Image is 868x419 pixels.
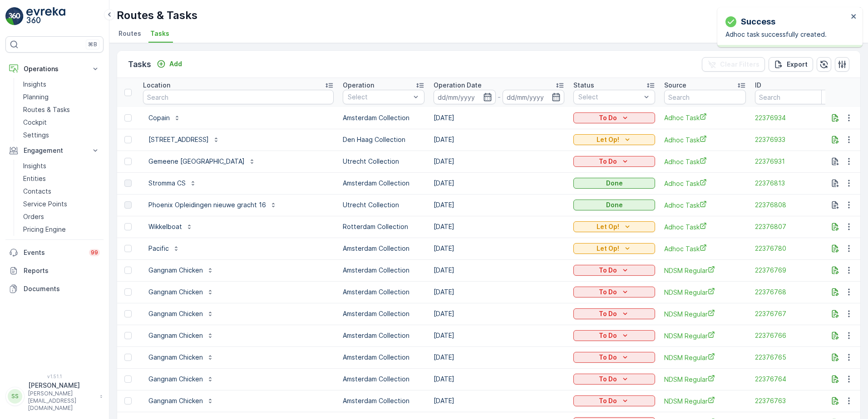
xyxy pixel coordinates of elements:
p: Tasks [128,58,151,71]
a: Routes & Tasks [20,103,104,116]
button: [STREET_ADDRESS] [143,132,225,147]
div: Toggle Row Selected [124,245,132,252]
a: 22376764 [755,375,837,384]
p: Copain [148,113,170,122]
button: To Do [573,352,655,363]
p: To Do [599,396,617,405]
span: Adhoc Task [664,244,746,253]
p: Contacts [23,187,51,196]
a: 22376768 [755,287,837,297]
span: v 1.51.1 [5,374,104,379]
p: Amsterdam Collection [343,287,424,297]
a: NDSM Regular [664,266,746,275]
p: Routes & Tasks [23,105,70,114]
button: SS[PERSON_NAME][PERSON_NAME][EMAIL_ADDRESS][DOMAIN_NAME] [5,381,104,412]
a: 22376807 [755,222,837,231]
div: Toggle Row Selected [124,136,132,143]
a: 22376766 [755,331,837,340]
p: Insights [23,161,46,171]
a: Adhoc Task [664,179,746,188]
p: To Do [599,287,617,297]
p: Wikkelboat [148,222,182,231]
div: Toggle Row Selected [124,223,132,230]
p: Operations [24,64,85,73]
span: 22376769 [755,266,837,275]
td: [DATE] [429,151,569,172]
button: Gangnam Chicken [143,372,219,386]
p: Amsterdam Collection [343,266,424,275]
td: [DATE] [429,368,569,390]
a: 22376780 [755,244,837,253]
p: Pacific [148,244,169,253]
td: [DATE] [429,216,569,238]
button: Gangnam Chicken [143,285,219,299]
p: Amsterdam Collection [343,244,424,253]
p: To Do [599,309,617,318]
button: Done [573,178,655,189]
p: - [498,92,501,102]
div: Toggle Row Selected [124,114,132,122]
td: [DATE] [429,194,569,216]
button: Gangnam Chicken [143,350,219,365]
input: Search [755,90,837,104]
p: Settings [23,131,49,140]
a: NDSM Regular [664,396,746,406]
p: Export [787,60,808,69]
a: 22376808 [755,200,837,209]
p: Let Op! [597,244,619,253]
a: Adhoc Task [664,157,746,166]
p: Events [24,248,84,257]
a: NDSM Regular [664,309,746,319]
span: 22376767 [755,309,837,318]
p: Location [143,81,170,90]
span: 22376931 [755,157,837,166]
td: [DATE] [429,281,569,303]
button: Gangnam Chicken [143,307,219,321]
td: [DATE] [429,107,569,129]
a: Service Points [20,198,104,210]
button: Gangnam Chicken [143,328,219,343]
p: Let Op! [597,135,619,144]
p: ID [755,81,761,90]
p: Stromma CS [148,179,186,188]
button: Let Op! [573,221,655,232]
span: 22376934 [755,113,837,122]
p: Select [348,93,410,102]
p: Done [606,179,623,188]
p: Routes & Tasks [117,8,197,23]
p: Cockpit [23,118,47,127]
td: [DATE] [429,172,569,194]
div: Toggle Row Selected [124,310,132,317]
span: NDSM Regular [664,287,746,297]
button: To Do [573,156,655,167]
a: NDSM Regular [664,331,746,341]
p: To Do [599,113,617,122]
p: Let Op! [597,222,619,231]
button: Done [573,200,655,210]
button: Let Op! [573,134,655,145]
p: Amsterdam Collection [343,375,424,384]
span: 22376813 [755,179,837,188]
p: Status [573,81,594,90]
p: [STREET_ADDRESS] [148,135,209,144]
p: To Do [599,266,617,275]
a: NDSM Regular [664,375,746,384]
p: Clear Filters [720,60,759,69]
p: Entities [23,174,46,183]
p: Insights [23,80,46,89]
td: [DATE] [429,129,569,151]
p: Amsterdam Collection [343,353,424,362]
a: 22376763 [755,396,837,405]
button: Operations [5,60,104,78]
